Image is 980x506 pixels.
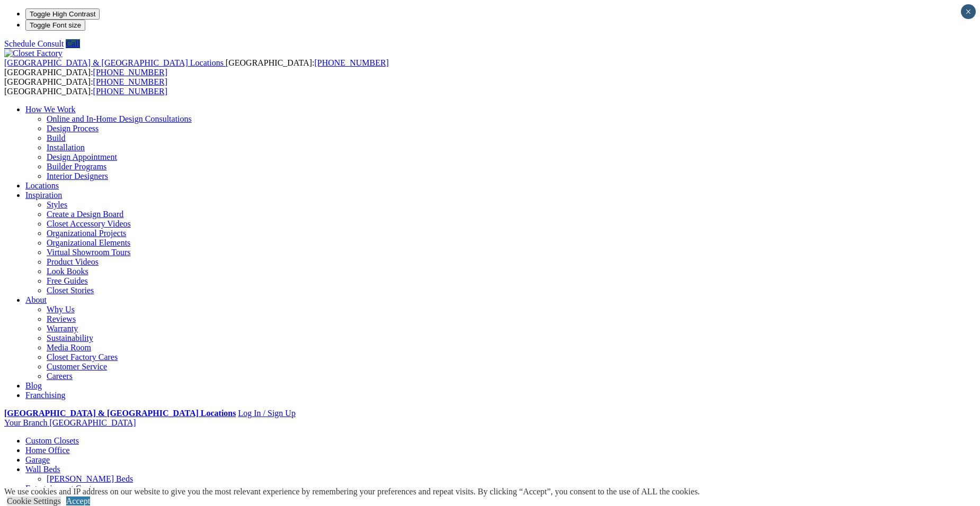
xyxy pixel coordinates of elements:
[25,105,76,114] a: How We Work
[47,114,192,123] a: Online and In-Home Design Consultations
[66,39,80,48] a: Call
[47,257,99,266] a: Product Videos
[47,324,78,333] a: Warranty
[4,77,167,96] span: [GEOGRAPHIC_DATA]: [GEOGRAPHIC_DATA]:
[47,267,88,276] a: Look Books
[961,4,976,19] button: Close
[47,124,99,133] a: Design Process
[25,295,47,304] a: About
[47,200,67,209] a: Styles
[47,314,76,323] a: Reviews
[47,474,133,483] a: [PERSON_NAME] Beds
[25,8,100,20] button: Toggle High Contrast
[25,381,42,390] a: Blog
[47,152,117,161] a: Design Appointment
[47,162,106,171] a: Builder Programs
[93,68,167,77] a: [PHONE_NUMBER]
[25,181,59,190] a: Locations
[25,436,79,445] a: Custom Closets
[93,87,167,96] a: [PHONE_NUMBER]
[47,171,108,180] a: Interior Designers
[47,286,94,295] a: Closet Stories
[93,77,167,86] a: [PHONE_NUMBER]
[47,248,131,257] a: Virtual Showroom Tours
[47,353,118,362] a: Closet Factory Cares
[7,496,61,505] a: Cookie Settings
[4,487,700,496] div: We use cookies and IP address on our website to give you the most relevant experience by remember...
[30,21,81,29] span: Toggle Font size
[30,10,95,18] span: Toggle High Contrast
[47,133,66,142] a: Build
[47,276,88,285] a: Free Guides
[238,409,295,418] a: Log In / Sign Up
[47,362,107,371] a: Customer Service
[4,58,224,67] span: [GEOGRAPHIC_DATA] & [GEOGRAPHIC_DATA] Locations
[4,58,226,67] a: [GEOGRAPHIC_DATA] & [GEOGRAPHIC_DATA] Locations
[25,391,66,400] a: Franchising
[47,229,126,238] a: Organizational Projects
[47,143,85,152] a: Installation
[25,484,102,493] a: Entertainment Centers
[25,465,60,474] a: Wall Beds
[47,305,75,314] a: Why Us
[25,191,62,200] a: Inspiration
[66,496,90,505] a: Accept
[47,219,131,228] a: Closet Accessory Videos
[4,409,236,418] a: [GEOGRAPHIC_DATA] & [GEOGRAPHIC_DATA] Locations
[4,39,64,48] a: Schedule Consult
[25,20,85,31] button: Toggle Font size
[4,418,136,427] a: Your Branch [GEOGRAPHIC_DATA]
[47,210,123,219] a: Create a Design Board
[47,238,130,247] a: Organizational Elements
[47,372,73,381] a: Careers
[25,455,50,464] a: Garage
[47,333,93,342] a: Sustainability
[4,58,389,77] span: [GEOGRAPHIC_DATA]: [GEOGRAPHIC_DATA]:
[4,418,47,427] span: Your Branch
[314,58,388,67] a: [PHONE_NUMBER]
[47,343,91,352] a: Media Room
[25,446,70,455] a: Home Office
[49,418,136,427] span: [GEOGRAPHIC_DATA]
[4,49,63,58] img: Closet Factory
